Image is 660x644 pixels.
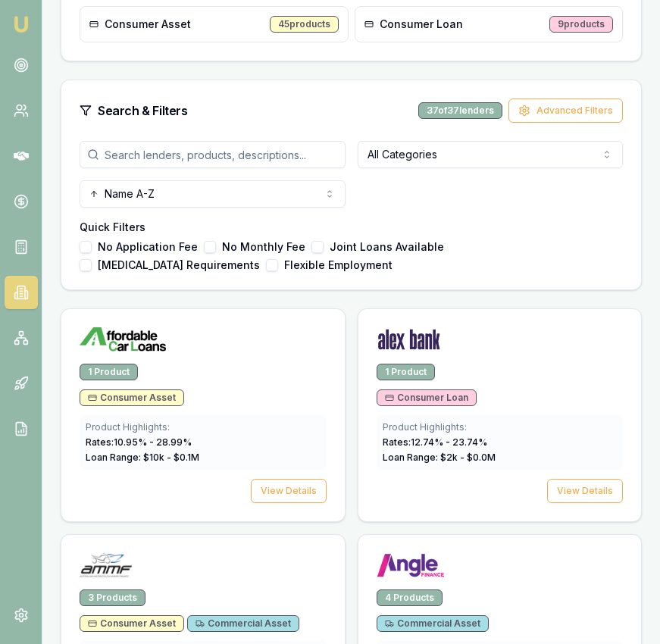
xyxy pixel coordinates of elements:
[222,242,305,252] label: No Monthly Fee
[358,308,643,522] a: Alex Bank logo1 ProductConsumer LoanProduct Highlights:Rates:12.74% - 23.74%Loan Range: $2k - $0....
[61,308,346,522] a: Affordable Car Loans logo1 ProductConsumer AssetProduct Highlights:Rates:10.95% - 28.99%Loan Rang...
[377,327,442,352] img: Alex Bank logo
[380,17,463,32] span: Consumer Loan
[88,392,176,404] span: Consumer Asset
[98,260,260,270] label: [MEDICAL_DATA] Requirements
[385,617,480,630] span: Commercial Asset
[80,327,166,352] img: Affordable Car Loans logo
[88,617,176,630] span: Consumer Asset
[270,16,339,33] div: 45 products
[549,16,613,33] div: 9 products
[105,17,191,32] span: Consumer Asset
[86,421,321,433] div: Product Highlights:
[508,98,623,123] button: Advanced Filters
[383,452,496,463] span: Loan Range: $ 2 k - $ 0.0 M
[80,220,623,235] h4: Quick Filters
[418,102,502,119] div: 37 of 37 lenders
[330,242,444,252] label: Joint Loans Available
[377,364,435,380] div: 1 Product
[80,141,346,168] input: Search lenders, products, descriptions...
[383,421,618,433] div: Product Highlights:
[12,15,30,33] img: emu-icon-u.png
[383,436,487,448] span: Rates: 12.74 % - 23.74 %
[86,436,192,448] span: Rates: 10.95 % - 28.99 %
[80,589,145,606] div: 3 Products
[251,479,327,503] button: View Details
[98,102,188,120] h3: Search & Filters
[98,242,198,252] label: No Application Fee
[86,452,199,463] span: Loan Range: $ 10 k - $ 0.1 M
[385,392,468,404] span: Consumer Loan
[284,260,393,270] label: Flexible Employment
[195,617,291,630] span: Commercial Asset
[377,553,446,577] img: Angle Finance logo
[80,553,132,577] img: AMMF logo
[547,479,623,503] button: View Details
[80,364,138,380] div: 1 Product
[377,589,443,606] div: 4 Products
